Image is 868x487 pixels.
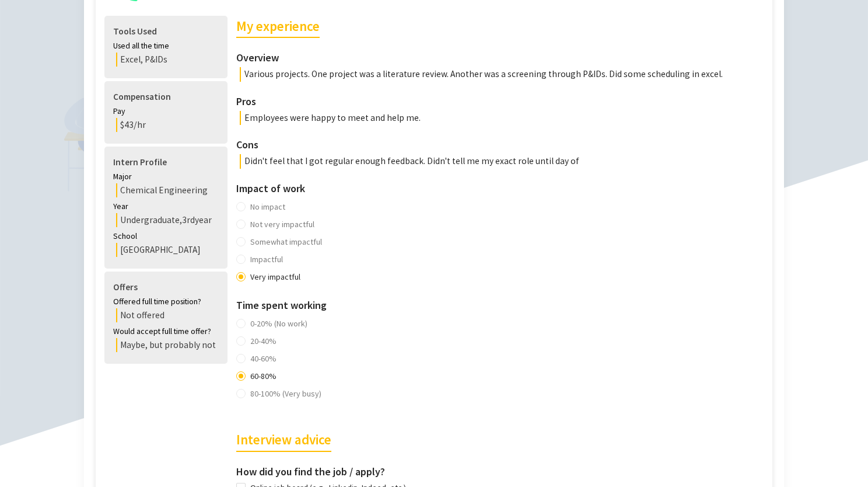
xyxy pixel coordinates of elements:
h3: How did you find the job / apply? [236,464,766,480]
h3: Cons [236,137,766,153]
div: Undergraduate , 3rd year [116,213,219,227]
div: Chemical Engineering [116,183,219,197]
p: Employees were happy to meet and help me. [240,111,766,125]
div: Would accept full time offer? [113,325,219,338]
div: Maybe, but probably not [116,338,219,352]
h4: Offers [113,280,219,294]
h2: Interview advice [236,408,331,452]
div: Major [113,171,219,183]
p: Various projects. One project was a literature review. Another was a screening through P&IDs. Did... [240,67,766,81]
span: /hr [134,119,146,130]
div: School [113,230,219,243]
div: Not offered [116,308,219,322]
h3: Impact of work [236,180,766,197]
span: 43 [120,119,134,130]
h3: Pros [236,93,766,110]
div: Offered full time position? [113,295,219,308]
h4: Tools Used [113,25,219,39]
div: Used all the time [113,40,219,53]
h4: Intern Profile [113,155,219,169]
h4: Compensation [113,90,219,104]
span: 60-80% [246,367,281,385]
div: Pay [113,105,219,118]
div: [GEOGRAPHIC_DATA] [116,243,219,257]
p: Didn't feel that I got regular enough feedback. Didn't tell me my exact role until day of [240,154,766,168]
span: Very impactful [246,268,305,286]
span: $ [120,119,124,130]
div: Excel, P&IDs [116,53,219,67]
h3: Time spent working [236,297,766,314]
h3: Overview [236,50,766,66]
div: Year [113,200,219,213]
h2: My experience [236,16,320,38]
